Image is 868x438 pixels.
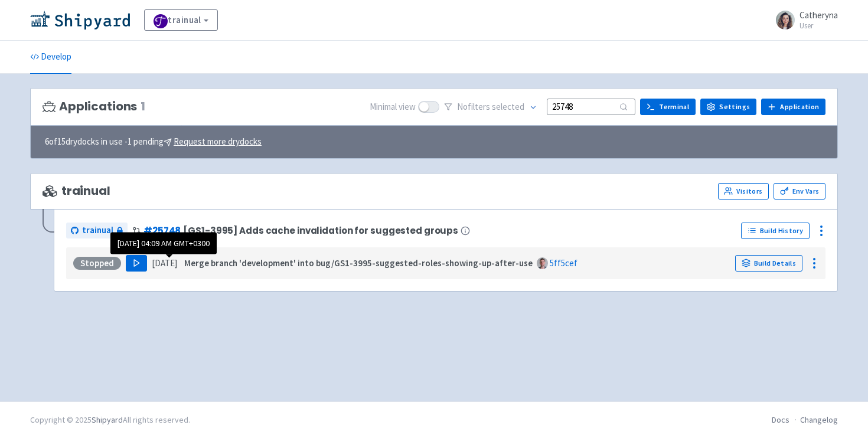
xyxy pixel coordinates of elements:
strong: Merge branch 'development' into bug/GS1-3995-suggested-roles-showing-up-after-use [184,257,533,269]
a: Application [761,99,825,115]
span: selected [492,101,524,112]
a: Develop [30,41,71,74]
span: trainual [82,224,113,237]
span: 6 of 15 drydocks in use - 1 pending [45,135,262,149]
a: Visitors [718,183,769,200]
a: Changelog [800,414,838,425]
span: No filter s [457,100,524,114]
input: Search... [547,99,635,115]
a: Build History [741,223,810,239]
span: 1 [141,100,145,113]
a: Docs [772,414,789,425]
a: Build Details [735,255,802,272]
a: Env Vars [774,183,825,200]
button: Play [126,255,147,272]
a: Settings [700,99,756,115]
h3: Applications [43,100,145,113]
a: trainual [66,223,128,238]
time: [DATE] [152,257,177,269]
a: Terminal [640,99,696,115]
span: trainual [43,184,110,198]
small: User [800,22,838,30]
a: Catheryna User [769,11,838,30]
div: Copyright © 2025 All rights reserved. [30,414,190,426]
img: Shipyard logo [30,11,130,30]
div: Stopped [73,257,121,270]
a: #25748 [143,224,181,237]
a: Shipyard [92,414,123,425]
a: 5ff5cef [550,257,577,269]
u: Request more drydocks [174,136,262,147]
span: Catheryna [800,9,838,21]
span: [GS1-3995] Adds cache invalidation for suggested groups [183,225,458,236]
span: Minimal view [370,100,416,114]
a: trainual [144,9,218,31]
